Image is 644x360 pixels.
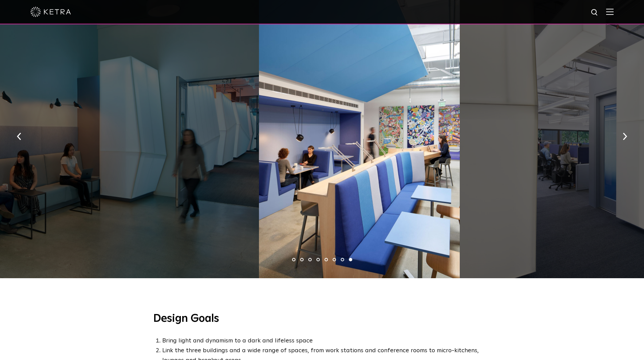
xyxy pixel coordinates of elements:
img: arrow-left-black.svg [17,133,21,140]
img: arrow-right-black.svg [623,133,627,140]
img: search icon [591,8,599,17]
li: Bring light and dynamism to a dark and lifeless space [162,336,491,346]
img: Hamburger%20Nav.svg [606,8,614,15]
h3: Design Goals [153,312,491,326]
img: ketra-logo-2019-white [30,7,71,17]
